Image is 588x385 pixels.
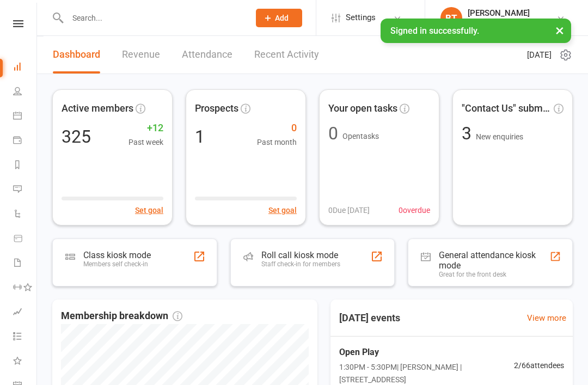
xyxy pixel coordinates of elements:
span: Signed in successfully. [390,26,479,36]
a: Product Sales [13,227,38,252]
span: "Contact Us" submissions [462,101,552,117]
span: 0 [257,120,297,136]
input: Search... [64,10,242,26]
div: Roll call kiosk mode [261,250,340,260]
span: 3 [462,123,476,144]
a: View more [527,311,566,325]
span: +12 [128,120,163,136]
span: Past month [257,136,297,148]
a: Assessments [13,301,38,325]
h3: [DATE] events [330,308,409,328]
span: Open tasks [342,132,379,140]
button: Set goal [268,204,297,216]
div: BT [440,7,462,29]
div: Class kiosk mode [83,250,151,260]
span: Membership breakdown [61,308,182,324]
div: 0 [328,125,338,142]
a: Revenue [122,36,160,74]
a: Attendance [182,36,232,74]
span: Open Play [339,345,514,359]
span: Add [275,14,289,22]
a: Payments [13,129,38,154]
button: Set goal [135,204,163,216]
button: Add [256,9,302,27]
span: 2 / 66 attendees [514,359,564,371]
div: 325 [62,128,91,145]
span: 0 overdue [399,204,430,216]
div: Members self check-in [83,260,151,268]
a: Recent Activity [254,36,319,74]
div: General attendance kiosk mode [439,250,549,271]
div: Staff check-in for members [261,260,340,268]
div: Great for the front desk [439,271,549,278]
span: New enquiries [476,132,523,141]
div: Cypress Badminton [468,18,534,28]
a: Reports [13,154,38,178]
span: Settings [346,5,376,30]
a: People [13,80,38,105]
span: Prospects [195,101,238,117]
div: 1 [195,128,205,145]
a: Calendar [13,105,38,129]
button: × [550,19,569,42]
span: Past week [128,136,163,148]
span: [DATE] [527,48,552,62]
div: [PERSON_NAME] [468,8,534,18]
span: Your open tasks [328,101,397,117]
a: What's New [13,350,38,374]
span: 0 Due [DATE] [328,204,370,216]
span: Active members [62,101,133,117]
a: Dashboard [13,56,38,80]
a: Dashboard [53,36,100,74]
